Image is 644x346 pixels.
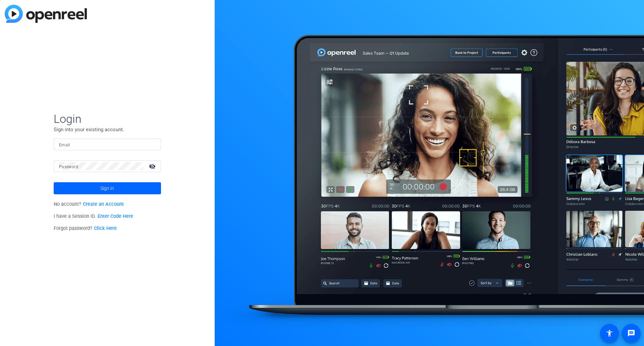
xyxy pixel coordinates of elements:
[54,112,161,126] span: Login
[94,226,117,231] a: Click Here
[83,201,124,207] a: Create an Account
[98,213,133,219] a: Enter Code Here
[100,180,114,197] span: Sign in
[627,329,635,337] mat-icon: message
[54,201,124,207] span: No account?
[605,329,613,337] mat-icon: accessibility
[54,126,161,133] p: Sign into your existing account.
[59,164,78,169] mat-label: Password
[54,213,133,219] span: I have a Session ID.
[145,161,161,171] mat-icon: visibility_off
[54,226,117,231] span: Forgot password?
[54,182,161,194] button: Sign in
[59,143,70,147] mat-label: Email
[59,140,156,148] input: Enter Email Address
[5,5,87,23] img: blue-gradient.svg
